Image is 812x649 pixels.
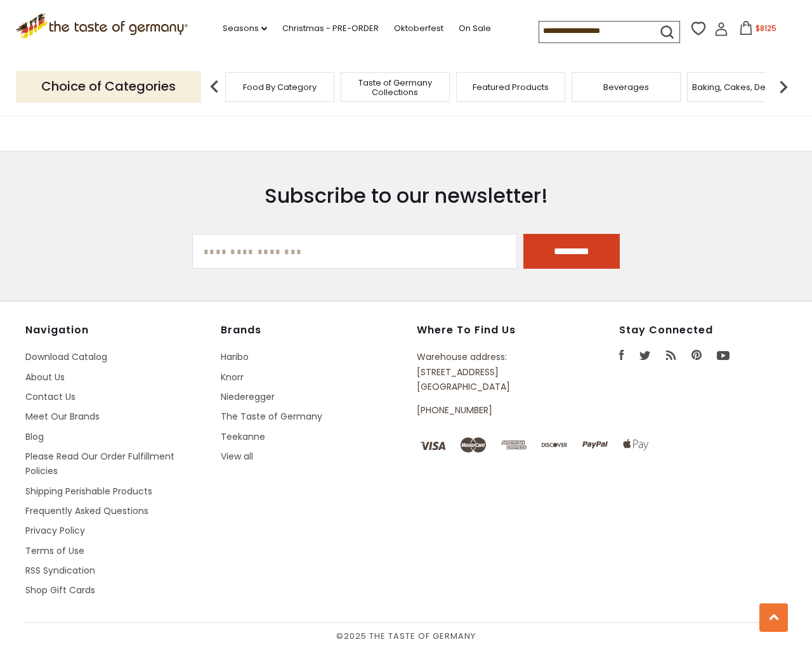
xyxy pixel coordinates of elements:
[221,390,275,403] a: Niederegger
[25,544,84,557] a: Terms of Use
[25,350,107,363] a: Download Catalog
[394,22,443,35] a: Oktoberfest
[417,350,561,394] p: Warehouse address: [STREET_ADDRESS] [GEOGRAPHIC_DATA]
[16,71,201,102] p: Choice of Categories
[25,564,95,577] a: RSS Syndication
[417,403,561,418] p: [PHONE_NUMBER]
[25,371,65,383] a: About Us
[243,82,317,92] a: Food By Category
[756,23,776,34] span: $8125
[25,629,787,643] span: © 2025 The Taste of Germany
[25,324,208,337] h4: Navigation
[619,324,787,337] h4: Stay Connected
[25,390,75,403] a: Contact Us
[221,324,403,337] h4: Brands
[731,21,785,40] button: $8125
[221,430,265,443] a: Teekanne
[223,22,267,35] a: Seasons
[25,450,174,477] a: Please Read Our Order Fulfillment Policies
[344,78,446,97] a: Taste of Germany Collections
[417,324,561,337] h4: Where to find us
[282,22,379,35] a: Christmas - PRE-ORDER
[25,485,152,498] a: Shipping Perishable Products
[192,183,620,209] h3: Subscribe to our newsletter!
[25,524,85,537] a: Privacy Policy
[221,350,249,363] a: Haribo
[459,22,491,35] a: On Sale
[603,82,649,92] a: Beverages
[25,584,95,596] a: Shop Gift Cards
[221,410,322,423] a: The Taste of Germany
[473,82,549,92] a: Featured Products
[25,430,44,443] a: Blog
[692,82,790,92] a: Baking, Cakes, Desserts
[771,74,796,100] img: next arrow
[221,371,244,383] a: Knorr
[202,74,227,100] img: previous arrow
[25,410,100,423] a: Meet Our Brands
[221,450,253,463] a: View all
[25,504,148,517] a: Frequently Asked Questions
